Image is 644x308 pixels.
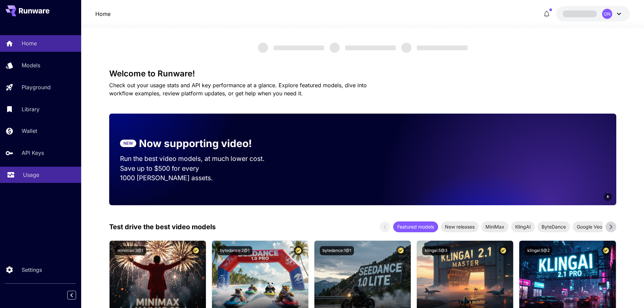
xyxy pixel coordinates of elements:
p: Models [22,61,40,69]
p: Now supporting video! [139,136,252,151]
nav: breadcrumb [95,10,111,18]
p: API Keys [22,149,44,157]
button: minimax:3@1 [115,246,146,255]
span: New releases [441,223,479,230]
span: 6 [607,194,609,199]
div: MiniMax [481,221,508,232]
div: Google Veo [573,221,606,232]
p: Home [22,39,37,47]
p: Save up to $500 for every 1000 [PERSON_NAME] assets. [120,164,278,183]
span: Featured models [393,223,438,230]
p: Usage [23,171,39,179]
button: Certified Model – Vetted for best performance and includes a commercial license. [396,246,405,255]
p: Run the best video models, at much lower cost. [120,154,278,164]
p: Settings [22,266,42,274]
div: ON [602,9,612,19]
button: klingai:5@2 [525,246,552,255]
button: Certified Model – Vetted for best performance and includes a commercial license. [191,246,200,255]
div: ByteDance [538,221,570,232]
span: Google Veo [573,223,606,230]
p: Test drive the best video models [109,222,216,232]
div: KlingAI [511,221,535,232]
h3: Welcome to Runware! [109,69,616,78]
p: Library [22,105,40,113]
p: NEW [123,140,133,146]
button: bytedance:1@1 [320,246,354,255]
button: klingai:5@3 [422,246,450,255]
p: Wallet [22,127,37,135]
button: bytedance:2@1 [217,246,252,255]
p: Playground [22,83,51,91]
a: Home [95,10,111,18]
div: New releases [441,221,479,232]
div: Featured models [393,221,438,232]
button: ON [556,6,630,22]
span: MiniMax [481,223,508,230]
button: Certified Model – Vetted for best performance and includes a commercial license. [499,246,508,255]
button: Collapse sidebar [67,291,76,300]
span: ByteDance [538,223,570,230]
button: Certified Model – Vetted for best performance and includes a commercial license. [601,246,611,255]
span: Check out your usage stats and API key performance at a glance. Explore featured models, dive int... [109,82,367,97]
span: KlingAI [511,223,535,230]
div: Collapse sidebar [72,289,81,301]
button: Certified Model – Vetted for best performance and includes a commercial license. [294,246,303,255]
